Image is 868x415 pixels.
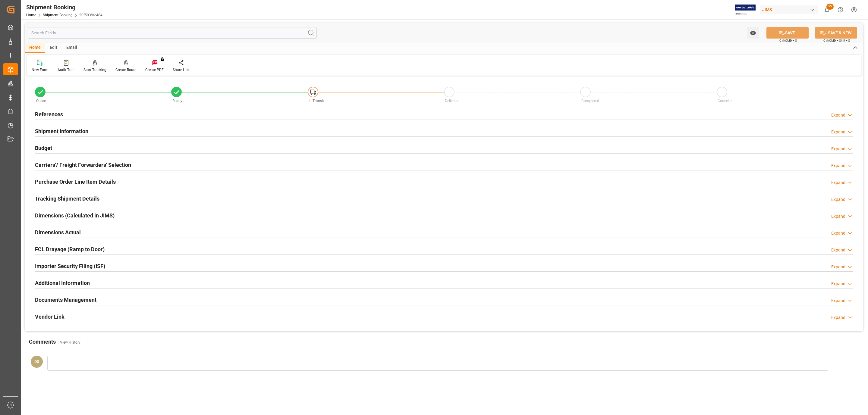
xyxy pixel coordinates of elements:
div: Expand [831,247,845,253]
div: Expand [831,112,845,118]
div: Expand [831,129,845,135]
h2: Dimensions (Calculated in JIMS) [35,211,115,220]
div: Home [25,43,45,53]
div: Shipment Booking [26,3,102,12]
span: Completed [581,99,599,103]
h2: Carriers'/ Freight Forwarders' Selection [35,161,131,169]
button: SAVE [766,27,809,39]
span: Quote [36,99,46,103]
button: show 55 new notifications [820,3,834,17]
h2: Documents Management [35,296,96,304]
div: Expand [831,230,845,236]
button: SAVE & NEW [815,27,857,39]
h2: Shipment Information [35,127,88,135]
div: Create Route [115,67,136,73]
div: Expand [831,196,845,203]
button: JIMS [760,4,820,15]
button: Help Center [834,3,847,17]
div: Expand [831,264,845,270]
div: Expand [831,179,845,186]
div: Expand [831,314,845,321]
div: Expand [831,281,845,287]
h2: Budget [35,144,52,152]
span: Delivered [445,99,460,103]
a: Shipment Booking [43,13,73,17]
div: Expand [831,213,845,220]
input: Search Fields [28,27,317,39]
h2: Importer Security Filing (ISF) [35,262,105,270]
span: Ready [172,99,182,103]
div: Expand [831,298,845,304]
div: Edit [45,43,62,53]
span: In-Transit [309,99,324,103]
div: Share Link [173,67,190,73]
span: Cancelled [718,99,734,103]
h2: FCL Drayage (Ramp to Door) [35,245,105,253]
div: Email [62,43,82,53]
div: Expand [831,146,845,152]
div: JIMS [760,5,818,14]
a: View History [60,340,80,345]
h2: Tracking Shipment Details [35,195,99,203]
span: 55 [826,4,834,10]
div: Audit Trail [58,67,74,73]
h2: Comments [29,338,56,346]
button: open menu [747,27,759,39]
h2: References [35,110,63,118]
span: DS [34,359,39,364]
h2: Purchase Order Line Item Details [35,178,116,186]
div: New Form [32,67,49,73]
h2: Additional Information [35,279,90,287]
h2: Dimensions Actual [35,228,81,236]
img: Exertis%20JAM%20-%20Email%20Logo.jpg_1722504956.jpg [735,5,756,15]
span: Ctrl/CMD + Shift + S [823,38,850,43]
a: Home [26,13,36,17]
div: Expand [831,163,845,169]
h2: Vendor Link [35,313,64,321]
div: Start Tracking [83,67,106,73]
span: Ctrl/CMD + S [779,38,797,43]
